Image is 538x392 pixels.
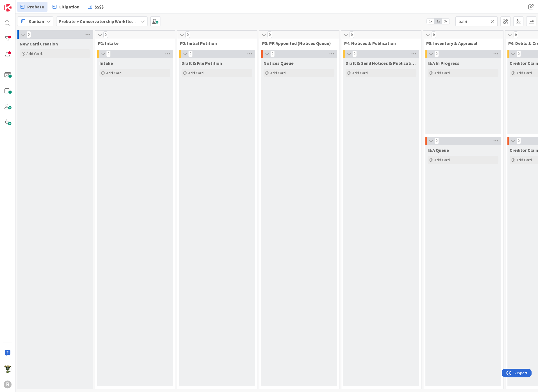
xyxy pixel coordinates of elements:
[346,60,416,66] span: Draft & Send Notices & Publication
[516,157,534,162] span: Add Card...
[344,40,414,46] span: P4: Notices & Publication
[49,2,83,12] a: Litigation
[270,70,288,75] span: Add Card...
[17,2,47,12] a: Probate
[99,60,113,66] span: Intake
[27,3,44,10] span: Probate
[20,41,58,47] span: New Card Creation
[428,147,449,153] span: I&A Queue
[427,19,434,24] span: 1x
[442,19,450,24] span: 3x
[426,40,496,46] span: P5: Inventory & Appraisal
[434,19,442,24] span: 2x
[106,70,124,75] span: Add Card...
[428,60,459,66] span: I&A In Progress
[106,51,111,57] span: 0
[514,31,518,38] span: 0
[267,31,272,38] span: 0
[180,40,250,46] span: P2: Initial Petition
[4,4,12,12] img: Visit kanbanzone.com
[29,18,44,25] span: Kanban
[349,31,354,38] span: 0
[264,60,294,66] span: Notices Queue
[516,137,521,144] span: 0
[4,380,12,388] div: R
[188,70,206,75] span: Add Card...
[455,16,498,26] input: Quick Filter...
[103,31,108,38] span: 0
[262,40,332,46] span: P3: PR Appointed (Notices Queue)
[95,3,104,10] span: $$$$
[4,365,12,373] img: NC
[270,51,275,57] span: 0
[516,70,534,75] span: Add Card...
[26,31,31,38] span: 0
[434,157,452,162] span: Add Card...
[434,137,439,144] span: 0
[188,51,193,57] span: 0
[432,31,436,38] span: 0
[352,70,370,75] span: Add Card...
[516,51,521,57] span: 0
[185,31,190,38] span: 0
[26,51,44,56] span: Add Card...
[98,40,168,46] span: P1: Intake
[434,70,452,75] span: Add Card...
[12,1,26,8] span: Support
[59,3,80,10] span: Litigation
[181,60,222,66] span: Draft & File Petition
[434,51,439,57] span: 0
[352,51,357,57] span: 0
[59,19,146,24] b: Probate + Conservatorship Workflow (FL2)
[85,2,107,12] a: $$$$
